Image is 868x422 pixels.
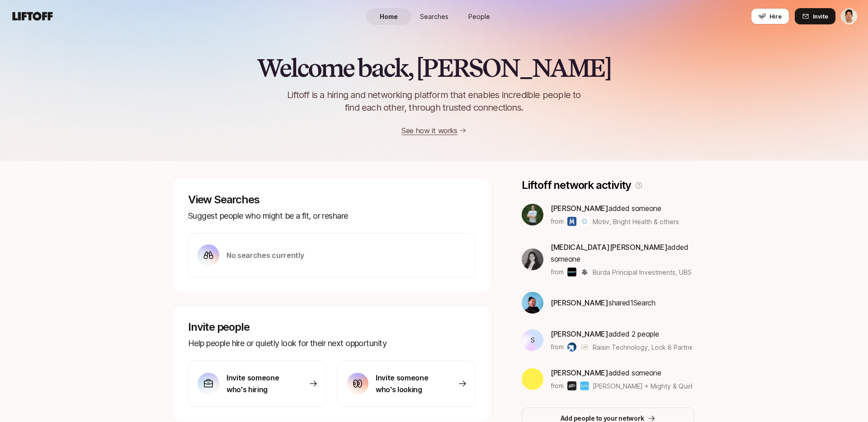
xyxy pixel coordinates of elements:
p: added someone [551,202,679,214]
span: Searches [420,12,448,21]
p: No searches currently [226,249,304,261]
img: Burda Principal Investments [567,267,576,277]
p: Liftoff is a hiring and networking platform that enables incredible people to find each other, th... [272,89,596,114]
img: 678d0f93_288a_41d9_ba69_5248bbad746e.jpg [522,292,543,314]
p: from [551,342,564,352]
span: People [468,12,490,21]
a: Searches [411,8,457,25]
p: S [531,335,535,346]
span: Hire [769,12,782,21]
p: from [551,216,564,227]
span: Home [380,12,398,21]
span: Invite [813,12,828,21]
p: added someone [551,367,692,379]
img: ACg8ocJ2W33J9lXOM5h6IMpbHN7rIx5DgGkktEgTNgsVIsbsMejX_p2LUA=s160-c [522,368,543,390]
img: ea7bbe3f_1305_4a68_bdc7_32b4d67e7afd.jpg [522,249,543,270]
span: [PERSON_NAME] [551,204,609,213]
p: Invite people [188,321,476,333]
a: Home [366,8,411,25]
img: Spry + Mighty [567,381,576,390]
span: [PERSON_NAME] [551,329,609,338]
p: from [551,267,564,277]
span: [PERSON_NAME] + Mighty & Quirky [593,381,692,391]
p: Help people hire or quietly look for their next opportunity [188,337,476,350]
a: See how it works [401,126,458,135]
h2: Welcome back, [PERSON_NAME] [257,54,611,81]
p: from [551,380,564,391]
img: Raisin Technology [567,342,576,352]
p: shared 1 Search [551,297,656,309]
button: Hire [751,8,789,24]
a: People [457,8,502,25]
button: Jeremy Chen [841,8,857,24]
p: Invite someone who's hiring [226,372,290,395]
p: Liftoff network activity [522,179,631,192]
p: added someone [551,241,694,265]
img: Jeremy Chen [841,9,857,24]
span: [PERSON_NAME] [551,368,609,377]
img: Motiv [567,217,576,226]
span: Motiv, Bright Health & others [593,217,679,226]
span: Burda Principal Investments, UBS & others [593,268,719,276]
button: Invite [795,8,835,24]
img: Quirky [580,381,589,390]
img: 73313d3b_8b20_4de7_8b9d_be84c5c6a4fe.jpg [522,204,543,225]
img: Bright Health [580,217,589,226]
span: [PERSON_NAME] [551,298,609,307]
p: Invite someone who's looking [376,372,439,395]
span: Raisin Technology, Lock 8 Partners & others [593,343,726,351]
span: [MEDICAL_DATA][PERSON_NAME] [551,243,667,252]
img: Lock 8 Partners [580,342,589,352]
img: UBS [580,267,589,277]
p: View Searches [188,193,476,206]
p: added 2 people [551,328,692,340]
p: Suggest people who might be a fit, or reshare [188,210,476,222]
